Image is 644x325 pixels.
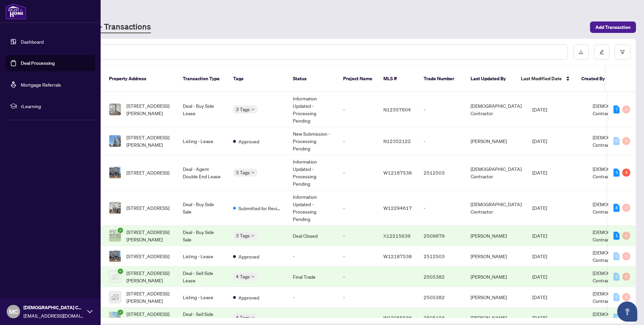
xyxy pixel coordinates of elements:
[613,169,620,177] div: 3
[251,108,255,111] span: down
[617,301,637,322] button: Open asap
[576,66,616,92] th: Created By
[109,291,121,303] img: thumbnail-img
[622,293,630,301] div: 0
[118,228,123,233] span: check-circle
[109,271,121,282] img: thumbnail-img
[418,66,465,92] th: Trade Number
[238,204,282,212] span: Submitted for Review
[418,246,465,267] td: 2512503
[126,102,172,117] span: [STREET_ADDRESS][PERSON_NAME]
[622,169,630,177] div: 4
[465,92,527,127] td: [DEMOGRAPHIC_DATA] Contractor
[338,190,378,226] td: -
[177,66,228,92] th: Transaction Type
[251,234,255,237] span: down
[383,205,412,211] span: W12294617
[104,66,177,92] th: Property Address
[613,105,620,113] div: 7
[126,169,169,176] span: [STREET_ADDRESS]
[383,233,411,239] span: X12215639
[287,190,338,226] td: Information Updated - Processing Pending
[465,127,527,155] td: [PERSON_NAME]
[238,294,259,301] span: Approved
[532,294,547,300] span: [DATE]
[516,66,576,92] th: Last Modified Date
[593,103,644,116] span: [DEMOGRAPHIC_DATA] Contractor
[613,273,620,281] div: 0
[622,105,630,113] div: 0
[613,252,620,260] div: 0
[579,50,583,54] span: download
[338,267,378,287] td: -
[593,249,644,263] span: [DEMOGRAPHIC_DATA] Contractor
[521,75,562,82] span: Last Modified Date
[622,204,630,212] div: 0
[109,202,121,214] img: thumbnail-img
[615,44,630,60] button: filter
[338,226,378,246] td: -
[251,275,255,278] span: down
[287,66,338,92] th: Status
[118,269,123,274] span: check-circle
[593,290,644,304] span: [DEMOGRAPHIC_DATA] Contractor
[383,315,412,321] span: W12055536
[622,252,630,260] div: 0
[126,134,172,148] span: [STREET_ADDRESS][PERSON_NAME]
[21,82,61,88] a: Mortgage Referrals
[418,287,465,308] td: 2505382
[573,44,589,60] button: download
[9,307,18,316] span: MC
[613,293,620,301] div: 0
[109,135,121,147] img: thumbnail-img
[287,92,338,127] td: Information Updated - Processing Pending
[109,250,121,262] img: thumbnail-img
[465,190,527,226] td: [DEMOGRAPHIC_DATA] Contractor
[613,204,620,212] div: 8
[465,66,516,92] th: Last Updated By
[236,232,250,239] span: 3 Tags
[622,232,630,240] div: 0
[251,316,255,319] span: down
[177,246,228,267] td: Listing - Lease
[465,246,527,267] td: [PERSON_NAME]
[620,50,625,54] span: filter
[177,127,228,155] td: Listing - Lease
[532,106,547,112] span: [DATE]
[532,205,547,211] span: [DATE]
[287,267,338,287] td: Final Trade
[21,39,44,45] a: Dashboard
[418,155,465,190] td: 2512503
[338,287,378,308] td: -
[590,21,636,33] button: Add Transaction
[465,287,527,308] td: [PERSON_NAME]
[613,137,620,145] div: 0
[418,267,465,287] td: 2505382
[383,253,412,259] span: W12187538
[378,66,418,92] th: MLS #
[109,167,121,178] img: thumbnail-img
[532,233,547,239] span: [DATE]
[287,287,338,308] td: -
[593,201,644,215] span: [DEMOGRAPHIC_DATA] Contractor
[383,170,412,176] span: W12187538
[109,312,121,323] img: thumbnail-img
[595,22,631,33] span: Add Transaction
[126,269,172,284] span: [STREET_ADDRESS][PERSON_NAME]
[287,155,338,190] td: Information Updated - Processing Pending
[532,138,547,144] span: [DATE]
[21,102,91,110] span: rLearning
[238,253,259,260] span: Approved
[251,171,255,174] span: down
[338,66,378,92] th: Project Name
[418,190,465,226] td: -
[418,127,465,155] td: -
[383,138,411,144] span: N12352122
[126,252,169,260] span: [STREET_ADDRESS]
[177,226,228,246] td: Deal - Buy Side Sale
[594,44,609,60] button: edit
[177,92,228,127] td: Deal - Buy Side Lease
[465,267,527,287] td: [PERSON_NAME]
[593,311,644,324] span: [DEMOGRAPHIC_DATA] Contractor
[593,270,644,283] span: [DEMOGRAPHIC_DATA] Contractor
